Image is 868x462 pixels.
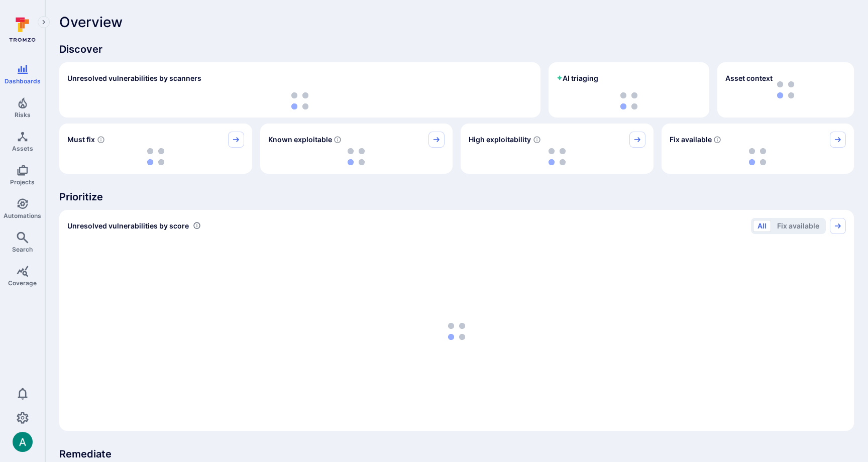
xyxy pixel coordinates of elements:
[8,279,37,287] span: Coverage
[549,148,566,165] img: Loading...
[291,92,308,109] img: Loading...
[620,92,637,109] img: Loading...
[670,148,846,166] div: loading spinner
[59,447,854,461] span: Remediate
[749,148,766,165] img: Loading...
[348,148,365,165] img: Loading...
[67,148,244,166] div: loading spinner
[67,221,189,231] span: Unresolved vulnerabilities by score
[38,16,50,28] button: Expand navigation menu
[4,212,41,219] span: Automations
[97,136,105,144] svg: Risk score >=40 , missed SLA
[193,220,201,231] div: Number of vulnerabilities in status 'Open' 'Triaged' and 'In process' grouped by score
[13,432,33,452] div: Arjan Dehar
[147,148,164,165] img: Loading...
[260,124,453,174] div: Known exploitable
[59,124,252,174] div: Must fix
[15,111,31,119] span: Risks
[725,73,773,83] span: Asset context
[469,135,531,145] span: High exploitability
[557,92,701,109] div: loading spinner
[59,190,854,204] span: Prioritize
[67,240,846,423] div: loading spinner
[13,432,33,452] img: ACg8ocLSa5mPYBaXNx3eFu_EmspyJX0laNWN7cXOFirfQ7srZveEpg=s96-c
[557,73,598,83] h2: AI triaging
[59,14,123,30] span: Overview
[670,135,712,145] span: Fix available
[10,178,35,186] span: Projects
[713,136,721,144] svg: Vulnerabilities with fix available
[773,220,824,232] button: Fix available
[67,92,532,109] div: loading spinner
[268,148,445,166] div: loading spinner
[5,77,41,85] span: Dashboards
[753,220,771,232] button: All
[662,124,854,174] div: Fix available
[448,323,465,340] img: Loading...
[461,124,654,174] div: High exploitability
[12,145,33,152] span: Assets
[59,42,854,56] span: Discover
[12,246,33,253] span: Search
[67,73,201,83] h2: Unresolved vulnerabilities by scanners
[67,135,95,145] span: Must fix
[40,18,47,27] i: Expand navigation menu
[334,136,342,144] svg: Confirmed exploitable by KEV
[469,148,645,166] div: loading spinner
[268,135,332,145] span: Known exploitable
[533,136,541,144] svg: EPSS score ≥ 0.7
